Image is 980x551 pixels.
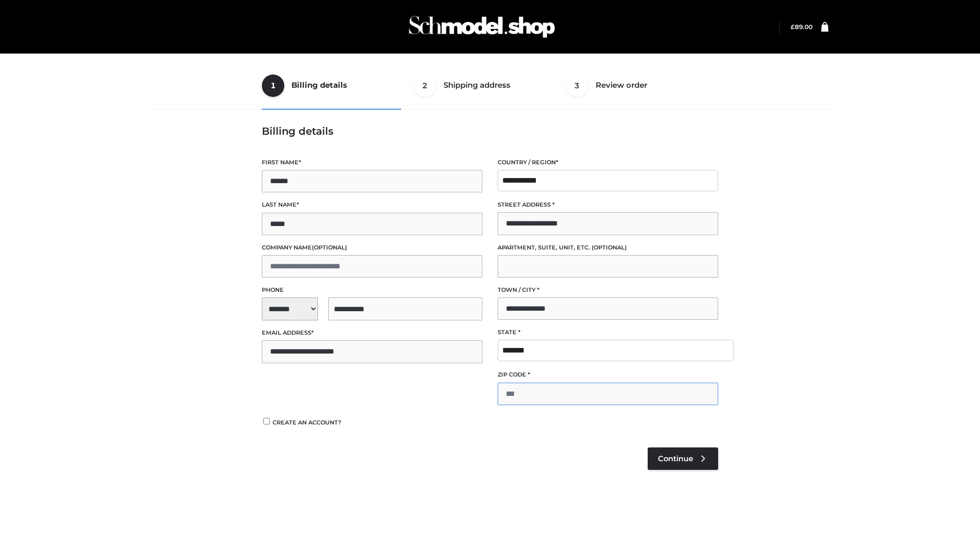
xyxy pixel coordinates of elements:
label: Town / City [498,285,718,295]
label: Company name [262,243,482,253]
label: Email address [262,328,482,338]
label: Last name [262,200,482,210]
a: £89.00 [791,23,813,31]
label: ZIP Code [498,370,718,380]
span: Create an account? [273,419,341,426]
bdi: 89.00 [791,23,813,31]
label: Street address [498,200,718,210]
span: £ [791,23,795,31]
h3: Billing details [262,125,718,137]
label: Apartment, suite, unit, etc. [498,243,718,253]
span: Continue [658,454,693,463]
label: Phone [262,285,482,295]
img: Schmodel Admin 964 [405,7,558,47]
label: State [498,328,718,337]
label: First name [262,158,482,167]
label: Country / Region [498,158,718,167]
input: Create an account? [262,418,271,424]
span: (optional) [592,244,627,251]
a: Continue [648,447,718,470]
span: (optional) [312,244,347,251]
